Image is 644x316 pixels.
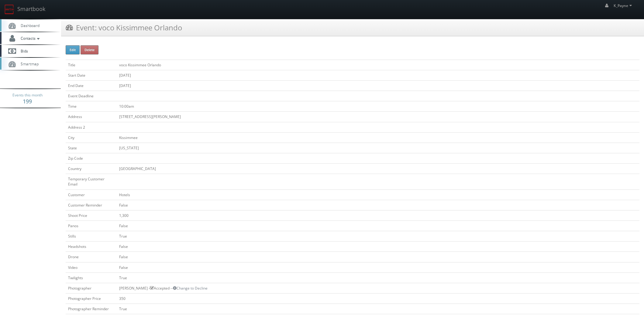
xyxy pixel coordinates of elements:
[117,143,639,153] td: [US_STATE]
[66,153,117,163] td: Zip Code
[66,304,117,314] td: Photographer Reminder
[18,48,28,54] span: Bids
[66,210,117,221] td: Shoot Price
[66,132,117,143] td: City
[66,101,117,112] td: Time
[66,189,117,200] td: Customer
[117,262,639,273] td: False
[117,252,639,262] td: False
[117,80,639,91] td: [DATE]
[117,283,639,293] td: [PERSON_NAME] - Accepted --
[66,45,80,54] button: Edit
[173,286,208,291] a: Change to Decline
[66,22,182,33] h3: Event: voco Kissimmee Orlando
[117,293,639,304] td: 350
[117,70,639,80] td: [DATE]
[66,174,117,189] td: Temporary Customer Email
[18,23,40,28] span: Dashboard
[66,164,117,174] td: Country
[12,92,43,98] span: Events this month
[117,189,639,200] td: Hotels
[66,60,117,70] td: Title
[66,273,117,283] td: Twilights
[18,36,41,41] span: Contacts
[66,122,117,132] td: Address 2
[66,293,117,304] td: Photographer Price
[66,231,117,241] td: Stills
[117,60,639,70] td: voco Kissimmee Orlando
[117,304,639,314] td: True
[66,91,117,101] td: Event Deadline
[66,143,117,153] td: State
[117,210,639,221] td: 1,300
[66,283,117,293] td: Photographer
[66,70,117,80] td: Start Date
[66,252,117,262] td: Drone
[117,241,639,252] td: False
[117,221,639,231] td: False
[117,273,639,283] td: True
[66,80,117,91] td: End Date
[614,3,634,8] span: K_Payne
[66,241,117,252] td: Headshots
[66,262,117,273] td: Video
[66,221,117,231] td: Panos
[117,200,639,210] td: False
[117,101,639,112] td: 10:00am
[117,231,639,241] td: True
[117,132,639,143] td: Kissimmee
[81,45,98,54] button: Delete
[5,5,14,14] img: smartbook-logo.png
[117,164,639,174] td: [GEOGRAPHIC_DATA]
[66,200,117,210] td: Customer Reminder
[18,61,39,66] span: Smartmap
[23,98,32,105] strong: 199
[117,112,639,122] td: [STREET_ADDRESS][PERSON_NAME]
[66,112,117,122] td: Address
